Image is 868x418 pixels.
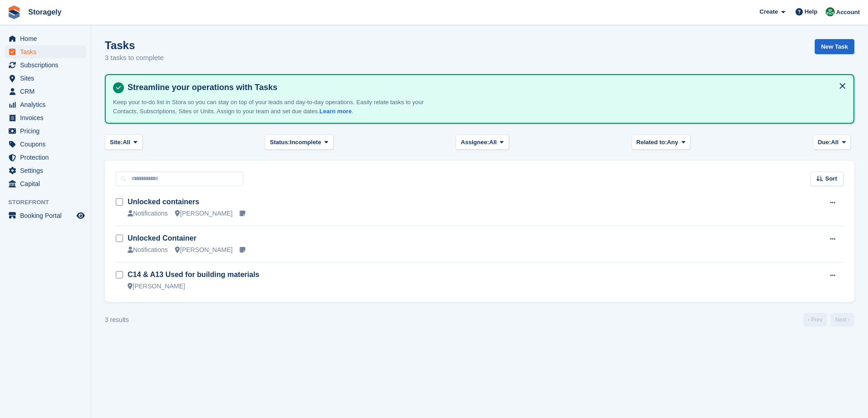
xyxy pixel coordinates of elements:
img: Notifications [826,7,835,16]
span: Help [805,7,817,16]
span: Incomplete [290,138,321,147]
span: Sites [20,72,75,85]
span: All [831,138,839,147]
span: All [489,138,497,147]
span: Booking Portal [20,209,75,222]
span: Coupons [20,138,75,151]
span: Capital [20,177,75,190]
span: Analytics [20,98,75,111]
a: menu [5,125,86,137]
span: Subscriptions [20,59,75,71]
span: Due: [818,138,831,147]
a: menu [5,177,86,190]
a: menu [5,111,86,124]
a: menu [5,32,86,45]
span: Settings [20,164,75,177]
div: [PERSON_NAME] [175,209,232,218]
a: menu [5,85,86,98]
span: Related to: [637,138,667,147]
span: Any [667,138,678,147]
a: menu [5,59,86,71]
a: Unlocked Container [128,234,196,242]
span: CRM [20,85,75,98]
img: stora-icon-8386f47178a22dfd0bd8f6a31ec36ba5ce8667c1dd55bd0f319d3a0aa187defe.svg [7,5,21,19]
a: Storagely [25,5,65,20]
nav: Page [801,313,856,327]
span: Pricing [20,125,75,137]
a: Preview store [75,210,86,221]
button: Site: All [105,135,143,150]
a: Unlocked containers [128,198,199,206]
a: menu [5,164,86,177]
button: Due: All [813,135,851,150]
span: Home [20,32,75,45]
a: Next [831,313,854,327]
a: menu [5,45,86,58]
h4: Streamline your operations with Tasks [124,82,846,93]
span: Site: [110,138,123,147]
a: menu [5,209,86,222]
button: Status: Incomplete [265,135,333,150]
h1: Tasks [105,39,164,51]
a: Learn more [319,108,352,115]
span: Account [836,8,860,17]
button: Related to: Any [632,135,690,150]
p: 3 tasks to complete [105,53,164,63]
span: Create [760,7,778,16]
span: Assignee: [461,138,489,147]
span: Status: [270,138,290,147]
span: Sort [825,174,837,183]
button: Assignee: All [456,135,509,150]
span: Storefront [8,198,91,207]
a: New Task [815,39,854,54]
a: menu [5,72,86,85]
span: Protection [20,151,75,164]
p: Keep your to-do list in Stora so you can stay on top of your leads and day-to-day operations. Eas... [113,98,432,116]
span: All [123,138,130,147]
a: menu [5,98,86,111]
div: [PERSON_NAME] [128,282,185,291]
a: menu [5,138,86,151]
span: Invoices [20,111,75,124]
div: Notifications [128,209,168,218]
div: [PERSON_NAME] [175,245,232,255]
a: C14 & A13 Used for building materials [128,271,259,278]
a: Previous [803,313,827,327]
a: menu [5,151,86,164]
span: Tasks [20,45,75,58]
div: Notifications [128,245,168,255]
div: 3 results [105,315,129,325]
